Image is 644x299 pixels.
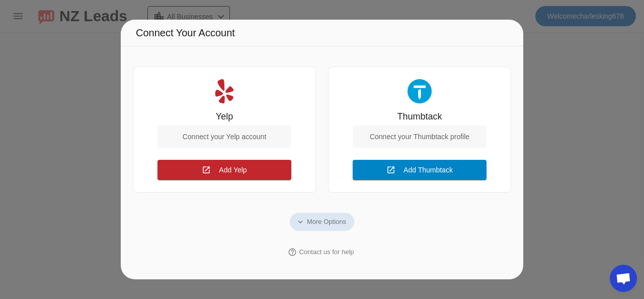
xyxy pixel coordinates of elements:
[288,248,297,257] mat-icon: help_outline
[386,165,395,174] mat-icon: open_in_new
[157,160,291,180] button: Add Yelp
[212,79,236,103] img: Yelp
[216,111,233,122] div: Yelp
[353,160,487,180] button: Add Thumbtack
[219,166,247,174] span: Add Yelp
[610,265,637,292] div: Open chat
[408,79,432,103] img: Thumbtack
[307,217,346,227] span: More Options
[282,243,362,261] button: Contact us for help
[296,217,305,226] mat-icon: expand_more
[202,165,211,174] mat-icon: open_in_new
[404,166,453,174] span: Add Thumbtack
[299,247,354,257] span: Contact us for help
[397,111,442,122] div: Thumbtack
[157,126,291,148] div: Connect your Yelp account
[353,126,487,148] div: Connect your Thumbtack profile
[290,213,354,231] button: More Options
[136,25,235,41] span: Connect Your Account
